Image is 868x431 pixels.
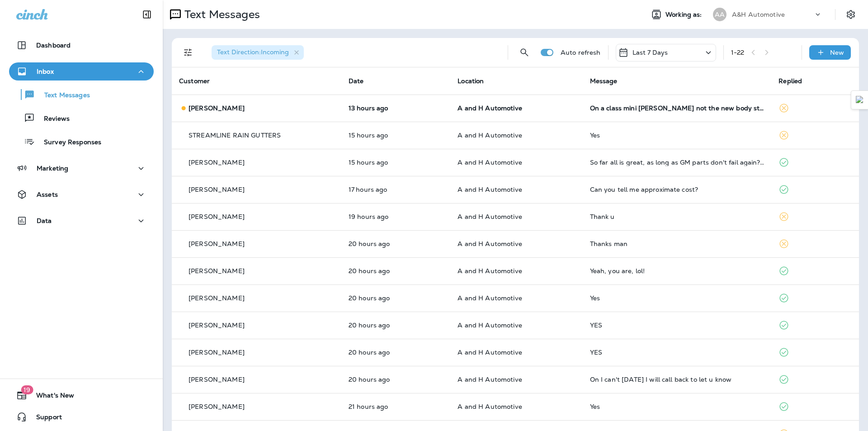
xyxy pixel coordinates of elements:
div: Yes [590,132,764,139]
p: New [830,49,844,56]
span: A and H Automotive [458,348,522,356]
p: Sep 11, 2025 11:32 AM [349,240,443,247]
div: So far all is great, as long as GM parts don't fail again? Very pleased with A&H timely service d... [590,159,764,166]
button: Settings [843,6,859,23]
p: [PERSON_NAME] [189,104,245,112]
p: Assets [37,191,58,198]
button: Assets [9,185,154,204]
div: Yes [590,294,764,302]
p: [PERSON_NAME] [189,213,245,220]
p: A&H Automotive [732,11,785,18]
span: A and H Automotive [458,294,522,302]
p: Inbox [37,68,54,75]
p: Sep 11, 2025 10:41 AM [349,349,443,356]
p: Sep 11, 2025 10:44 AM [349,322,443,329]
span: What's New [27,392,74,403]
p: Dashboard [36,42,71,49]
p: Sep 11, 2025 10:32 AM [349,403,443,410]
div: YES [590,322,764,329]
p: [PERSON_NAME] [189,376,245,383]
div: Thanks man [590,240,764,247]
p: [PERSON_NAME] [189,159,245,166]
span: Working as: [665,11,704,19]
p: [PERSON_NAME] [189,349,245,356]
p: [PERSON_NAME] [189,267,245,275]
div: Text Direction:Incoming [212,45,304,60]
div: YES [590,349,764,356]
span: A and H Automotive [458,131,522,139]
span: Text Direction : Incoming [217,48,289,56]
div: AA [713,8,726,21]
span: A and H Automotive [458,158,522,166]
p: Sep 11, 2025 02:24 PM [349,186,443,193]
p: [PERSON_NAME] [189,240,245,247]
span: Replied [778,77,802,85]
img: Detect Auto [856,96,864,104]
p: [PERSON_NAME] [189,294,245,302]
button: Data [9,212,154,230]
p: Sep 11, 2025 03:35 PM [349,159,443,166]
span: A and H Automotive [458,375,522,384]
button: Reviews [9,109,154,128]
div: Yeah, you are, lol! [590,267,764,275]
p: STREAMLINE RAIN GUTTERS [189,132,281,139]
span: Location [458,77,484,85]
p: Sep 11, 2025 11:36 AM [349,213,443,220]
div: Thank u [590,213,764,220]
span: Support [27,413,62,424]
span: A and H Automotive [458,213,522,221]
p: [PERSON_NAME] [189,322,245,329]
p: Last 7 Days [632,49,668,56]
p: Marketing [37,165,68,172]
button: Collapse Sidebar [134,5,160,24]
span: A and H Automotive [458,321,522,329]
span: A and H Automotive [458,403,522,411]
span: A and H Automotive [458,240,522,248]
div: On I can't tomorrow I will call back to let u know [590,376,764,383]
p: Text Messages [181,8,260,21]
div: Yes [590,403,764,410]
button: Inbox [9,62,154,81]
p: Data [37,217,52,224]
button: Marketing [9,159,154,177]
p: Survey Responses [35,138,101,147]
button: 19What's New [9,386,154,404]
button: Survey Responses [9,132,154,151]
span: Date [349,77,364,85]
p: Reviews [35,115,70,123]
p: Sep 11, 2025 11:01 AM [349,294,443,302]
p: [PERSON_NAME] [189,186,245,193]
button: Search Messages [515,43,533,62]
p: Sep 11, 2025 10:34 AM [349,376,443,383]
div: On a class mini Cooper not the new body style [590,104,764,112]
button: Text Messages [9,85,154,104]
p: Sep 11, 2025 06:10 PM [349,104,443,112]
span: Customer [179,77,210,85]
div: 1 - 22 [731,49,745,56]
button: Dashboard [9,36,154,54]
p: Sep 11, 2025 04:29 PM [349,132,443,139]
p: [PERSON_NAME] [189,403,245,410]
span: A and H Automotive [458,267,522,275]
span: Message [590,77,618,85]
p: Sep 11, 2025 11:27 AM [349,267,443,275]
p: Text Messages [35,91,90,100]
span: A and H Automotive [458,104,522,112]
span: A and H Automotive [458,185,522,194]
span: 19 [21,385,33,394]
p: Auto refresh [561,49,601,56]
button: Support [9,408,154,426]
div: Can you tell me approximate cost? [590,186,764,193]
button: Filters [179,43,197,62]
